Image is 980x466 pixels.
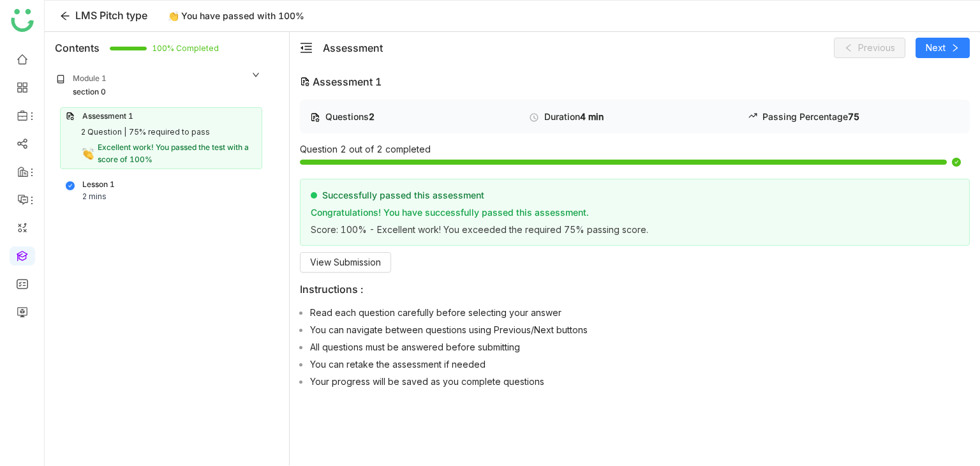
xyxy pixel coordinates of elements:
[73,86,106,98] div: section 0
[311,224,648,235] p: Score: 100% - Excellent work! You exceeded the required 75% passing score.
[926,41,946,55] span: Next
[310,375,970,387] li: Your progress will be saved as you complete questions
[323,40,383,56] div: Assessment
[310,340,970,352] li: All questions must be answered before submitting
[310,323,970,335] li: You can navigate between questions using Previous/Next buttons
[81,126,126,139] div: 2 Question |
[310,112,320,123] img: type
[300,283,970,296] p: Instructions :
[311,207,648,218] p: Congratulations! You have successfully passed this assessment.
[834,38,905,58] button: Previous
[848,111,859,122] span: 75
[98,142,249,164] span: Excellent work! You passed the test with a score of 100%
[310,306,970,318] li: Read each question carefully before selecting your answer
[47,64,270,107] div: Module 1section 0
[300,77,310,87] img: type
[73,73,107,85] div: Module 1
[11,9,34,32] img: logo
[66,112,75,121] img: assessment.svg
[916,38,970,58] button: Next
[322,190,484,200] p: Successfully passed this assessment
[529,112,539,123] img: type
[300,41,313,54] span: menu-fold
[300,41,313,55] button: menu-fold
[82,191,107,203] div: 2 mins
[325,111,369,122] span: Questions
[300,252,391,273] button: View Submission
[310,255,381,269] span: View Submission
[300,74,970,89] div: Assessment 1
[580,111,604,122] span: 4 min
[300,144,970,169] div: Question 2 out of 2 completed
[152,45,167,52] span: 100% Completed
[369,111,375,122] span: 2
[75,9,147,22] span: LMS Pitch type
[82,179,115,191] div: Lesson 1
[544,111,580,122] span: Duration
[310,357,970,370] li: You can retake the assessment if needed
[82,110,133,123] div: Assessment 1
[160,8,312,24] div: 👏 You have passed with 100%
[55,40,100,56] div: Contents
[129,126,210,139] div: 75% required to pass
[82,147,94,160] img: congratulations.svg
[762,111,848,122] span: Passing Percentage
